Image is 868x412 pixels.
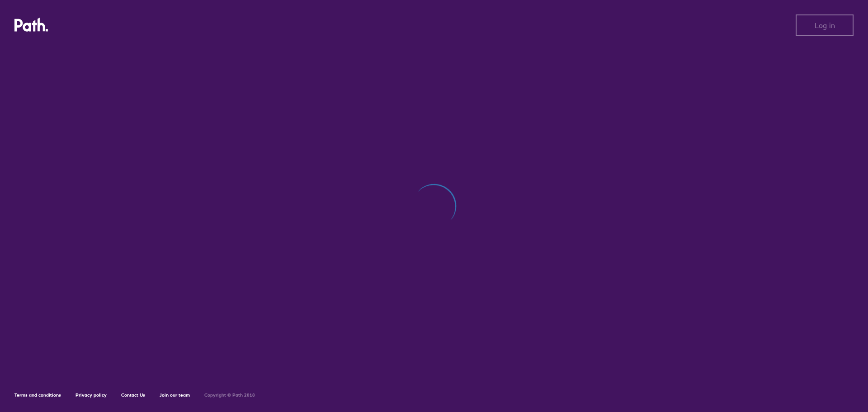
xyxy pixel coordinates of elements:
[204,393,255,398] h6: Copyright © Path 2018
[75,392,107,398] a: Privacy policy
[796,14,854,36] button: Log in
[14,392,61,398] a: Terms and conditions
[160,392,190,398] a: Join our team
[121,392,145,398] a: Contact Us
[815,21,835,29] span: Log in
